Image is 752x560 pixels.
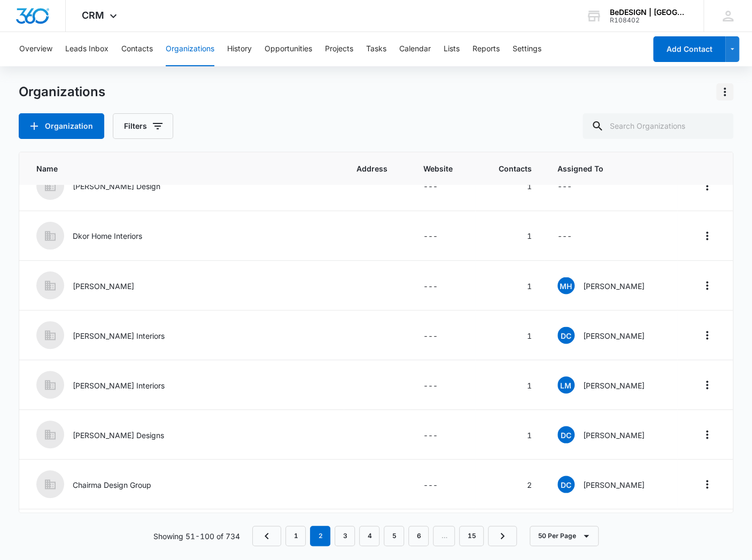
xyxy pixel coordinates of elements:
a: Next Page [488,526,517,546]
td: --- [410,509,475,559]
td: 1 [475,310,545,360]
td: --- [410,460,475,509]
div: account id [610,17,688,24]
button: Add Contact [653,36,725,62]
a: Page 15 [459,526,484,546]
a: Page 4 [359,526,379,546]
button: Settings [513,32,541,66]
button: Actions [699,277,716,294]
button: Opportunities [265,32,312,66]
td: 1 [475,211,545,261]
nav: Pagination [252,526,517,546]
button: Actions [699,326,716,344]
a: Previous Page [252,526,281,546]
button: Leads Inbox [65,32,108,66]
h1: Organizations [19,84,105,100]
td: 1 [475,410,545,460]
span: Website [423,163,462,174]
td: 1 [475,360,545,410]
p: [PERSON_NAME] Interiors [73,330,165,341]
td: --- [410,211,475,261]
p: [PERSON_NAME] [583,379,645,391]
button: History [227,32,252,66]
td: 2 [475,460,545,509]
span: DC [557,426,575,443]
button: Calendar [399,32,431,66]
td: 1 [475,161,545,211]
p: [PERSON_NAME] Design [73,181,160,192]
p: [PERSON_NAME] Interiors [73,379,165,391]
button: Projects [325,32,353,66]
td: --- [545,161,678,211]
button: Lists [444,32,460,66]
button: Actions [699,227,716,244]
span: Assigned To [557,163,665,174]
button: 50 Per Page [530,526,599,546]
div: account name [610,8,688,17]
a: Page 5 [384,526,404,546]
td: --- [410,310,475,360]
button: Actions [699,426,716,443]
span: CRM [82,10,104,21]
p: [PERSON_NAME] [583,330,645,341]
p: Dkor Home Interiors [73,230,142,242]
span: MH [557,277,575,294]
a: Page 1 [285,526,306,546]
button: Tasks [366,32,386,66]
td: --- [410,410,475,460]
span: DC [557,326,575,344]
span: Contacts [488,163,532,174]
td: --- [410,261,475,310]
td: 1 [475,261,545,310]
span: Address [356,163,398,174]
td: --- [545,211,678,261]
a: Page 3 [335,526,355,546]
button: Actions [716,83,733,100]
p: [PERSON_NAME] [583,429,645,440]
p: [PERSON_NAME] [73,280,134,291]
td: --- [410,360,475,410]
td: 2 [475,509,545,559]
span: LM [557,376,575,393]
input: Search Organizations [583,113,733,139]
em: 2 [310,526,330,546]
button: Organizations [166,32,214,66]
span: DC [557,476,575,493]
button: Filters [113,113,173,139]
td: --- [410,161,475,211]
p: [PERSON_NAME] Designs [73,429,164,440]
p: Chairma Design Group [73,479,151,490]
button: Actions [699,177,716,195]
button: Actions [699,376,716,393]
button: Overview [19,32,52,66]
p: [PERSON_NAME] [583,280,645,291]
a: Page 6 [408,526,429,546]
td: --- [545,509,678,559]
button: Reports [472,32,500,66]
button: Actions [699,476,716,493]
button: Contacts [121,32,153,66]
button: Organization [19,113,104,139]
p: [PERSON_NAME] [583,479,645,490]
p: Showing 51-100 of 734 [153,531,239,542]
span: Name [36,163,331,174]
